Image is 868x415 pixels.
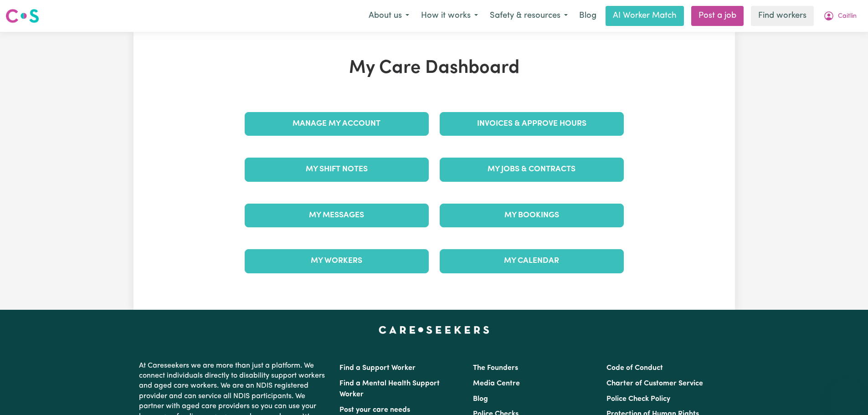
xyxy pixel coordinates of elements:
[606,6,684,26] a: AI Worker Match
[574,6,602,26] a: Blog
[606,380,703,387] a: Charter of Customer Service
[838,11,857,21] span: Caitlin
[606,364,663,372] a: Code of Conduct
[440,158,624,181] a: My Jobs & Contracts
[415,6,484,26] button: How it works
[339,364,416,372] a: Find a Support Worker
[751,6,814,26] a: Find workers
[440,112,624,136] a: Invoices & Approve Hours
[484,6,574,26] button: Safety & resources
[339,406,410,414] a: Post your care needs
[5,5,39,26] a: Careseekers logo
[245,158,429,181] a: My Shift Notes
[440,204,624,227] a: My Bookings
[363,6,415,26] button: About us
[245,204,429,227] a: My Messages
[339,380,440,398] a: Find a Mental Health Support Worker
[440,249,624,273] a: My Calendar
[832,379,861,408] iframe: Button to launch messaging window
[379,326,489,333] a: Careseekers home page
[606,395,670,403] a: Police Check Policy
[245,249,429,273] a: My Workers
[817,6,863,26] button: My Account
[691,6,744,26] a: Post a job
[473,364,518,372] a: The Founders
[245,112,429,136] a: Manage My Account
[5,8,39,24] img: Careseekers logo
[239,57,629,79] h1: My Care Dashboard
[473,395,488,403] a: Blog
[473,380,520,387] a: Media Centre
